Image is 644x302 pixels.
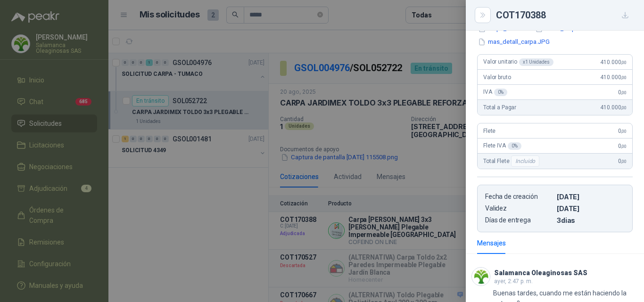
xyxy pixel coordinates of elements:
span: 410.000 [600,104,627,111]
p: [DATE] [557,204,625,212]
span: ,00 [621,75,627,80]
span: 0 [618,89,627,96]
span: 0 [618,158,627,164]
p: [DATE] [557,193,625,201]
span: 410.000 [600,74,627,81]
div: Incluido [511,155,539,167]
button: Close [477,9,488,21]
span: Total a Pagar [483,104,516,111]
span: Flete IVA [483,142,521,150]
span: Flete [483,128,495,134]
span: ,00 [621,159,627,164]
p: Días de entrega [485,216,553,224]
span: ,00 [621,105,627,110]
div: 0 % [508,142,521,150]
span: IVA [483,89,507,96]
span: ,00 [621,144,627,149]
p: 3 dias [557,216,625,224]
span: ayer, 2:47 p. m. [494,278,533,285]
h3: Salamanca Oleaginosas SAS [494,270,587,276]
span: ,00 [621,90,627,95]
p: Fecha de creación [485,193,553,201]
span: Total Flete [483,155,541,167]
span: Valor bruto [483,74,511,81]
span: 0 [618,128,627,134]
span: 0 [618,143,627,149]
div: Mensajes [477,238,506,248]
p: Validez [485,204,553,212]
div: COT170388 [496,8,633,23]
div: 0 % [494,89,508,96]
img: Company Logo [472,268,490,286]
span: ,00 [621,129,627,134]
